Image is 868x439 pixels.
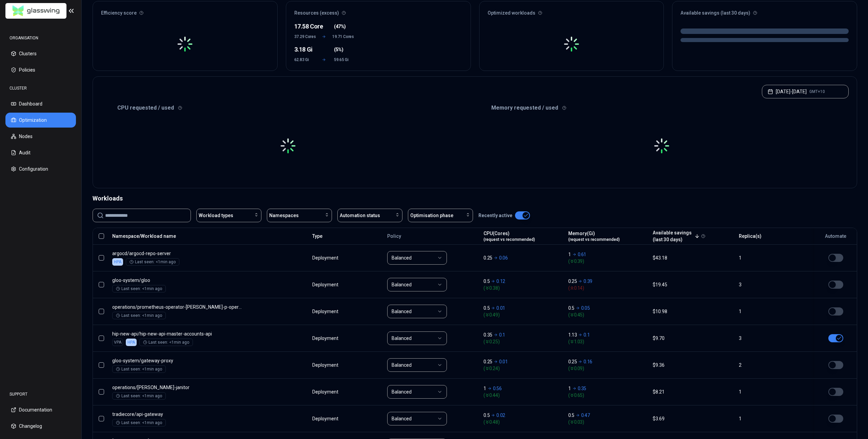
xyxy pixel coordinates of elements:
[5,402,76,417] button: Documentation
[312,281,339,288] div: Deployment
[101,104,475,112] div: CPU requested / used
[584,278,592,285] p: 0.39
[739,335,807,342] div: 3
[312,254,339,261] div: Deployment
[112,384,242,391] p: kube-janitor
[568,305,574,311] p: 0.5
[408,209,473,222] button: Optimisation phase
[112,411,242,418] p: api-gateway
[294,22,314,31] div: 17.58 Core
[484,392,562,399] span: ( 0.44 )
[294,34,316,39] span: 37.29 Cores
[5,161,76,176] button: Configuration
[312,229,322,243] button: Type
[112,258,123,266] div: HPA enabled.
[672,1,857,20] div: Available savings (last 30 days)
[496,305,505,311] p: 0.01
[267,209,332,222] button: Namespaces
[484,338,562,345] span: ( 0.25 )
[5,96,76,111] button: Dashboard
[499,358,508,365] p: 0.01
[93,1,277,20] div: Efficiency score
[312,362,339,368] div: Deployment
[568,311,647,318] span: ( 0.45 )
[116,420,162,425] div: Last seen: <1min ago
[269,212,299,219] span: Namespaces
[312,308,339,315] div: Deployment
[116,393,162,399] div: Last seen: <1min ago
[484,358,492,365] p: 0.25
[739,229,762,243] button: Replica(s)
[332,34,354,39] span: 19.71 Cores
[568,338,647,345] span: ( 1.03 )
[5,419,76,434] button: Changelog
[568,412,574,419] p: 0.5
[584,358,592,365] p: 0.16
[578,251,587,258] p: 0.61
[312,388,339,395] div: Deployment
[484,385,486,392] p: 1
[112,277,242,284] p: gloo
[484,311,562,318] span: ( 0.49 )
[112,339,123,346] div: VPA
[199,212,233,219] span: Workload types
[93,194,857,203] div: Workloads
[496,412,505,419] p: 0.02
[112,304,242,310] p: prometheus-operator-kube-p-operator
[568,229,620,243] button: Memory(Gi)(request vs recommended)
[484,237,535,242] span: (request vs recommended)
[294,57,314,62] span: 62.83 Gi
[196,209,261,222] button: Workload types
[484,305,490,311] p: 0.5
[112,357,242,364] p: gateway-proxy
[653,415,733,422] div: $3.69
[484,419,562,425] span: ( 0.48 )
[334,46,343,53] span: ( )
[484,331,492,338] p: 0.35
[294,45,314,54] div: 3.18 Gi
[112,229,176,243] button: Namespace/Workload name
[484,412,490,419] p: 0.5
[484,229,535,243] button: CPU(Cores)(request vs recommended)
[484,285,562,291] span: ( 0.38 )
[578,385,587,392] p: 0.35
[112,250,242,257] p: argocd-repo-server
[10,3,62,19] img: GlassWing
[568,251,571,258] p: 1
[568,365,647,372] span: ( 0.09 )
[817,233,854,240] div: Automate
[334,23,346,30] span: ( )
[475,104,849,112] div: Memory requested / used
[496,278,505,285] p: 0.12
[337,209,402,222] button: Automation status
[762,85,849,98] button: [DATE]-[DATE]GMT+10
[499,254,508,261] p: 0.06
[484,365,562,372] span: ( 0.24 )
[653,229,700,243] button: Available savings(last 30 days)
[581,412,590,419] p: 0.47
[116,366,162,372] div: Last seen: <1min ago
[478,212,512,219] p: Recently active
[499,331,505,338] p: 0.1
[116,313,162,318] div: Last seen: <1min ago
[739,415,807,422] div: 1
[653,335,733,342] div: $9.70
[568,258,647,265] span: ( 0.39 )
[112,330,242,337] p: hip-new-api-master-accounts-api
[334,57,354,62] span: 59.65 Gi
[653,254,733,261] div: $43.18
[116,286,162,291] div: Last seen: <1min ago
[653,388,733,395] div: $8.21
[739,362,807,368] div: 2
[568,358,577,365] p: 0.25
[336,46,342,53] span: 5%
[5,113,76,128] button: Optimization
[739,254,807,261] div: 1
[387,233,478,240] div: Policy
[739,308,807,315] div: 1
[568,331,577,338] p: 1.13
[493,385,502,392] p: 0.56
[286,1,471,20] div: Resources (excess)
[143,340,189,345] div: Last seen: <1min ago
[312,415,339,422] div: Deployment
